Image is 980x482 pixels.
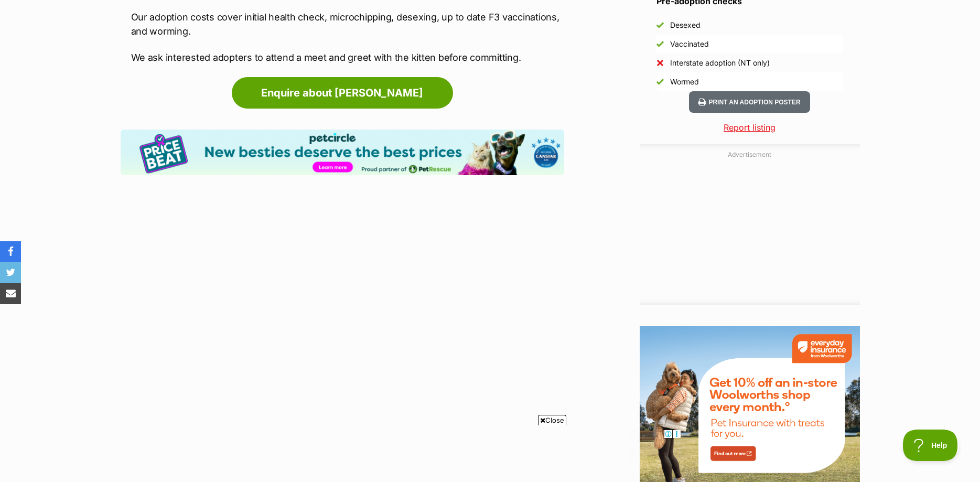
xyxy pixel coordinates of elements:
[656,22,664,29] img: Yes
[670,39,709,49] div: Vaccinated
[656,40,664,48] img: Yes
[656,78,664,85] img: Yes
[121,130,564,175] img: Pet Circle promo banner
[131,50,564,65] p: We ask interested adopters to attend a meet and greet with the kitten before committing.
[656,59,664,67] img: No
[538,415,566,425] span: Close
[131,10,564,38] p: Our adoption costs cover initial health check, microchipping, desexing, up to date F3 vaccination...
[670,77,699,87] div: Wormed
[640,144,860,305] div: Advertisement
[670,20,701,30] div: Desexed
[689,91,810,113] button: Print an adoption poster
[299,430,681,477] iframe: Advertisement
[232,77,453,109] a: Enquire about [PERSON_NAME]
[640,121,860,134] a: Report listing
[670,58,770,68] div: Interstate adoption (NT only)
[671,164,828,295] iframe: Advertisement
[903,430,959,461] iframe: Help Scout Beacon - Open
